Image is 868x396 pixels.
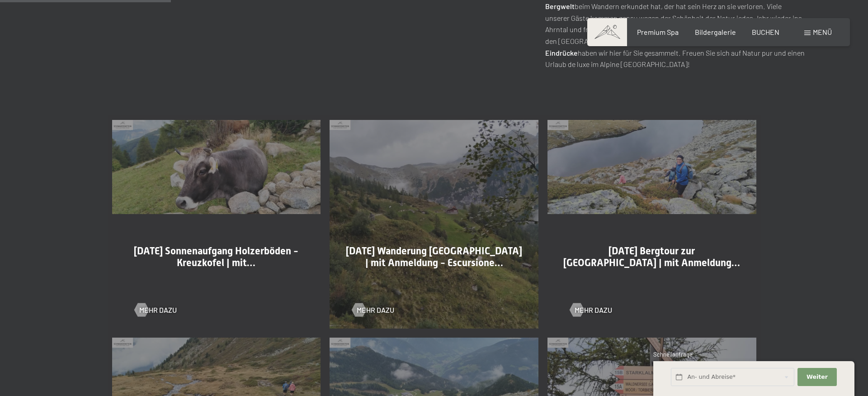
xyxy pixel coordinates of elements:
[352,305,394,315] a: Mehr dazu
[134,245,298,268] span: [DATE] Sonnenaufgang Holzerböden - Kreuzkofel | mit…
[135,305,177,315] a: Mehr dazu
[752,28,779,36] a: BUCHEN
[813,28,832,36] span: Menü
[797,368,836,386] button: Weiter
[653,351,693,358] span: Schnellanfrage
[563,245,740,268] span: [DATE] Bergtour zur [GEOGRAPHIC_DATA] | mit Anmeldung…
[807,373,828,381] span: Weiter
[545,37,799,57] strong: schönsten Eindrücke
[139,305,177,315] span: Mehr dazu
[637,28,679,36] a: Premium Spa
[570,305,612,315] a: Mehr dazu
[346,245,522,268] span: [DATE] Wanderung [GEOGRAPHIC_DATA] | mit Anmeldung - Escursione…
[357,305,394,315] span: Mehr dazu
[695,28,736,36] a: Bildergalerie
[575,305,612,315] span: Mehr dazu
